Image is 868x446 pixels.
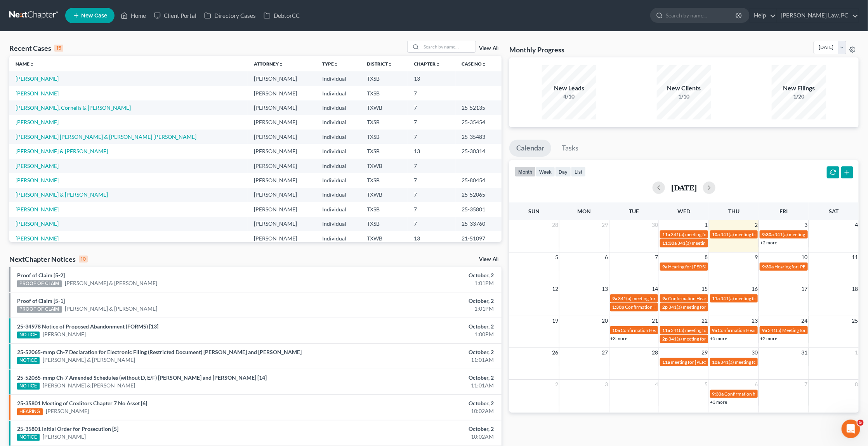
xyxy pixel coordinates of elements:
[704,220,709,230] span: 1
[515,166,536,177] button: month
[16,61,34,67] a: Nameunfold_more
[200,9,260,22] a: Directory Cases
[750,9,776,22] a: Help
[571,166,586,177] button: list
[456,115,502,130] td: 25-35454
[361,159,408,173] td: TXWB
[662,296,667,301] span: 9a
[611,335,628,341] a: +3 more
[456,100,502,115] td: 25-52135
[456,188,502,202] td: 25-52065
[762,264,774,270] span: 9:30a
[651,316,659,325] span: 21
[456,202,502,216] td: 25-35801
[662,359,670,365] span: 11a
[361,173,408,187] td: TXSB
[248,100,316,115] td: [PERSON_NAME]
[408,130,455,144] td: 7
[712,232,720,237] span: 10a
[551,316,559,325] span: 19
[613,296,618,301] span: 9a
[657,93,711,100] div: 1/10
[751,316,759,325] span: 23
[555,140,585,157] a: Tasks
[16,177,59,183] a: [PERSON_NAME]
[17,357,40,364] div: NOTICE
[551,284,559,294] span: 12
[721,232,837,237] span: 341(a) meeting for [PERSON_NAME] & [PERSON_NAME]
[408,71,455,86] td: 13
[671,359,773,365] span: meeting for [PERSON_NAME] & [PERSON_NAME]
[801,284,809,294] span: 17
[17,383,40,390] div: NOTICE
[17,280,62,287] div: PROOF OF CLAIM
[65,279,157,287] a: [PERSON_NAME] & [PERSON_NAME]
[554,252,559,262] span: 5
[668,264,770,270] span: Hearing for [PERSON_NAME] & [PERSON_NAME]
[677,208,690,214] span: Wed
[801,252,809,262] span: 10
[17,272,65,278] a: Proof of Claim [5-2]
[248,86,316,100] td: [PERSON_NAME]
[17,306,62,313] div: PROOF OF CLAIM
[851,316,859,325] span: 25
[16,148,108,154] a: [PERSON_NAME] & [PERSON_NAME]
[551,220,559,230] span: 28
[361,188,408,202] td: TXWB
[456,217,502,231] td: 25-33760
[851,252,859,262] span: 11
[248,188,316,202] td: [PERSON_NAME]
[30,62,34,67] i: unfold_more
[654,252,659,262] span: 7
[613,327,620,333] span: 10a
[340,330,494,338] div: 1:00PM
[662,232,670,237] span: 11a
[361,130,408,144] td: TXSB
[408,202,455,216] td: 7
[772,84,826,93] div: New Filings
[509,140,551,157] a: Calendar
[671,327,746,333] span: 341(a) meeting for [PERSON_NAME]
[601,348,609,357] span: 27
[340,271,494,279] div: October, 2
[408,188,455,202] td: 7
[551,348,559,357] span: 26
[479,46,498,51] a: View All
[17,400,147,406] a: 25-35801 Meeting of Creditors Chapter 7 No Asset [6]
[316,188,361,202] td: Individual
[279,62,283,67] i: unfold_more
[613,304,625,310] span: 1:30p
[408,159,455,173] td: 7
[754,252,759,262] span: 9
[780,208,788,214] span: Fri
[79,256,88,263] div: 10
[804,380,809,389] span: 7
[316,217,361,231] td: Individual
[854,220,859,230] span: 4
[629,208,639,214] span: Tue
[9,43,63,53] div: Recent Cases
[704,252,709,262] span: 8
[718,327,807,333] span: Confirmation Hearing for [PERSON_NAME]
[408,115,455,130] td: 7
[361,202,408,216] td: TXSB
[316,71,361,86] td: Individual
[456,144,502,158] td: 25-30314
[604,252,609,262] span: 6
[725,391,854,397] span: Confirmation hearing for [PERSON_NAME] & [PERSON_NAME]
[248,217,316,231] td: [PERSON_NAME]
[46,407,89,415] a: [PERSON_NAME]
[340,433,494,441] div: 10:02AM
[16,220,59,227] a: [PERSON_NAME]
[340,374,494,382] div: October, 2
[804,220,809,230] span: 3
[762,232,774,237] span: 9:30a
[662,240,677,246] span: 11:30a
[361,86,408,100] td: TXSB
[712,327,717,333] span: 9a
[340,356,494,364] div: 11:01AM
[334,62,339,67] i: unfold_more
[150,9,200,22] a: Client Portal
[361,144,408,158] td: TXSB
[388,62,393,67] i: unfold_more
